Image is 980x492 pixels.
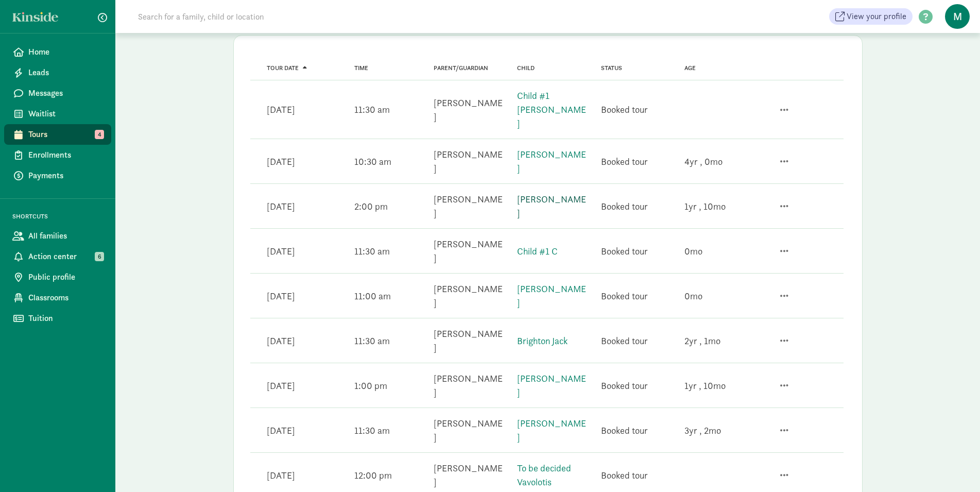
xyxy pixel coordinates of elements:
div: 2:00 pm [354,199,388,213]
a: All families [4,226,111,246]
a: Payments [4,165,111,186]
span: Tour date [267,64,299,72]
a: Messages [4,83,111,104]
div: 0mo [684,244,702,258]
div: [DATE] [267,244,295,258]
div: Booked tour [601,199,648,213]
a: Child #1 [PERSON_NAME] [517,90,586,129]
div: [PERSON_NAME] [434,96,505,124]
div: 11:00 am [354,289,391,303]
div: 11:30 am [354,423,390,437]
div: Booked tour [601,155,648,168]
div: 3yr , 2mo [684,423,721,437]
a: [PERSON_NAME] [517,283,586,309]
div: 2yr , 1mo [684,334,720,348]
a: [PERSON_NAME] [517,417,586,443]
div: [DATE] [267,155,295,168]
span: Status [601,64,622,72]
div: [PERSON_NAME] [434,237,505,265]
div: 11:30 am [354,103,390,116]
span: Payments [28,169,103,182]
a: Action center 6 [4,246,111,267]
div: Booked tour [601,289,648,303]
span: Leads [28,66,103,79]
div: 0mo [684,289,702,303]
div: [DATE] [267,289,295,303]
span: Home [28,46,103,58]
span: M [945,4,970,29]
span: 6 [95,252,104,261]
span: Waitlist [28,108,103,120]
a: Home [4,42,111,62]
div: [PERSON_NAME] [434,327,505,354]
a: Tuition [4,308,111,329]
div: 1yr , 10mo [684,199,726,213]
a: Public profile [4,267,111,287]
div: Booked tour [601,423,648,437]
a: Child [517,64,535,72]
div: [PERSON_NAME] [434,282,505,310]
span: Action center [28,250,103,263]
div: Booked tour [601,244,648,258]
span: View your profile [847,10,906,23]
a: Parent/guardian [434,64,488,72]
a: Age [684,64,696,72]
div: [PERSON_NAME] [434,147,505,175]
a: [PERSON_NAME] [517,193,586,219]
div: [DATE] [267,334,295,348]
a: Child #1 C [517,245,558,257]
div: 1:00 pm [354,379,387,393]
span: All families [28,230,103,242]
a: Classrooms [4,287,111,308]
span: Messages [28,87,103,99]
div: Booked tour [601,334,648,348]
a: View your profile [829,8,913,25]
div: Booked tour [601,103,648,116]
a: [PERSON_NAME] [517,372,586,398]
iframe: Chat Widget [929,443,980,492]
div: [PERSON_NAME] [434,461,505,489]
div: [DATE] [267,423,295,437]
a: To be decided Vavolotis [517,462,571,488]
div: [PERSON_NAME] [434,416,505,444]
a: Waitlist [4,104,111,124]
div: [DATE] [267,468,295,482]
div: [DATE] [267,103,295,116]
a: Tours 4 [4,124,111,145]
a: Leads [4,62,111,83]
a: [PERSON_NAME] [517,148,586,174]
span: Time [354,64,368,72]
div: 10:30 am [354,155,391,168]
div: Booked tour [601,379,648,393]
div: 4yr , 0mo [684,155,723,168]
span: Tuition [28,312,103,325]
a: Tour date [267,64,307,72]
span: Classrooms [28,292,103,304]
div: 12:00 pm [354,468,392,482]
div: [DATE] [267,379,295,393]
span: Public profile [28,271,103,283]
div: [DATE] [267,199,295,213]
div: [PERSON_NAME] [434,371,505,399]
div: 1yr , 10mo [684,379,726,393]
div: Booked tour [601,468,648,482]
input: Search for a family, child or location [132,6,421,27]
div: 11:30 am [354,334,390,348]
a: Brighton Jack [517,335,568,347]
a: Enrollments [4,145,111,165]
span: 4 [95,130,104,139]
div: 11:30 am [354,244,390,258]
span: Tours [28,128,103,141]
div: [PERSON_NAME] [434,192,505,220]
span: Enrollments [28,149,103,161]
